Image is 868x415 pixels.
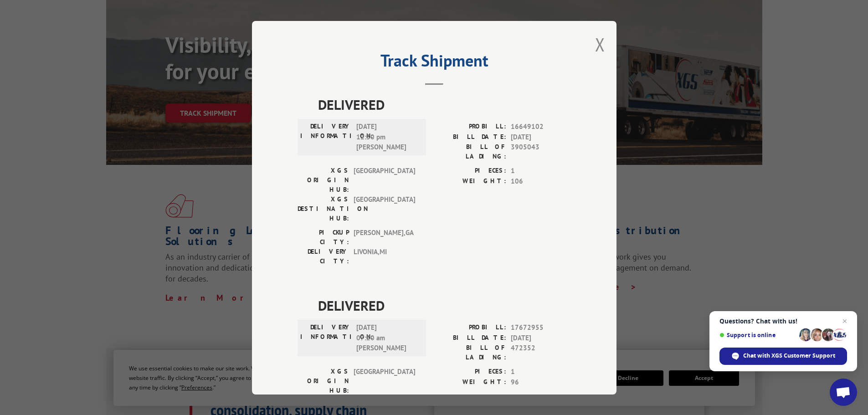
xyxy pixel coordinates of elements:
label: PICKUP CITY: [298,228,349,247]
div: Open chat [830,379,857,406]
label: PIECES: [434,166,506,176]
button: Close modal [595,32,605,56]
label: PROBILL: [434,122,506,132]
span: [PERSON_NAME] , GA [354,228,415,247]
span: [DATE] 12:30 pm [PERSON_NAME] [356,122,418,153]
span: DELIVERED [318,94,571,115]
label: BILL OF LADING: [434,343,506,362]
label: BILL DATE: [434,333,506,343]
span: 16649102 [511,122,571,132]
label: PIECES: [434,367,506,377]
span: 472352 [511,343,571,362]
span: Chat with XGS Customer Support [743,352,835,360]
span: Close chat [839,316,850,327]
span: DELIVERED [318,295,571,316]
label: DELIVERY INFORMATION: [300,323,352,354]
h2: Track Shipment [298,54,571,72]
label: BILL OF LADING: [434,142,506,161]
label: DELIVERY INFORMATION: [300,122,352,153]
span: Questions? Chat with us! [719,318,847,325]
label: DELIVERY CITY: [298,247,349,266]
label: WEIGHT: [434,176,506,186]
span: 3905043 [511,142,571,161]
span: [GEOGRAPHIC_DATA] [354,367,415,395]
label: XGS ORIGIN HUB: [298,166,349,195]
span: 96 [511,377,571,387]
span: LIVONIA , MI [354,247,415,266]
span: [DATE] [511,132,571,142]
label: XGS DESTINATION HUB: [298,195,349,223]
label: XGS ORIGIN HUB: [298,367,349,395]
label: BILL DATE: [434,132,506,142]
span: Support is online [719,332,796,338]
span: [GEOGRAPHIC_DATA] [354,195,415,223]
label: WEIGHT: [434,377,506,387]
span: 1 [511,367,571,377]
span: 106 [511,176,571,186]
span: 1 [511,166,571,176]
span: [DATE] [511,333,571,343]
span: [GEOGRAPHIC_DATA] [354,166,415,195]
span: 17672955 [511,323,571,333]
label: PROBILL: [434,323,506,333]
span: [DATE] 07:20 am [PERSON_NAME] [356,323,418,354]
div: Chat with XGS Customer Support [719,348,847,365]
